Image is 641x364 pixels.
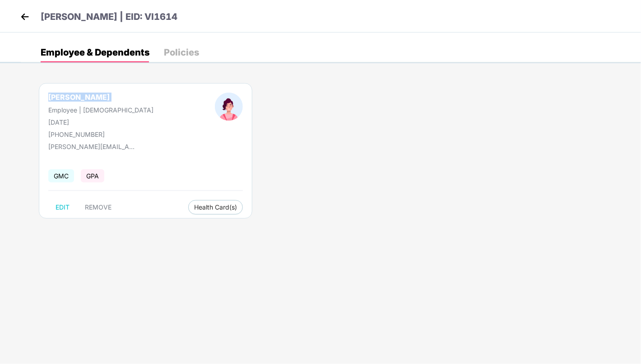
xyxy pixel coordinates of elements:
[48,200,77,215] button: EDIT
[85,204,111,211] span: REMOVE
[48,143,139,150] div: [PERSON_NAME][EMAIL_ADDRESS][DOMAIN_NAME]
[215,93,243,121] img: profileImage
[41,48,149,57] div: Employee & Dependents
[48,118,153,126] div: [DATE]
[48,169,74,182] span: GMC
[81,169,104,182] span: GPA
[48,131,153,138] div: [PHONE_NUMBER]
[78,200,119,215] button: REMOVE
[56,204,70,211] span: EDIT
[18,10,32,23] img: back
[194,205,237,210] span: Health Card(s)
[48,93,153,102] div: [PERSON_NAME]
[188,200,243,215] button: Health Card(s)
[41,10,177,24] p: [PERSON_NAME] | EID: VI1614
[164,48,199,57] div: Policies
[48,106,153,114] div: Employee | [DEMOGRAPHIC_DATA]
